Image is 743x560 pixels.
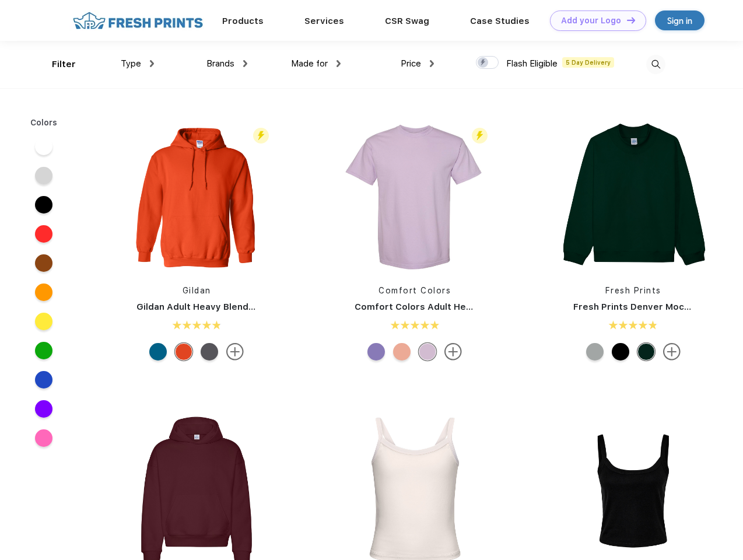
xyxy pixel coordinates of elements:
[150,60,154,67] img: dropdown.png
[253,128,269,143] img: flash_active_toggle.svg
[22,117,66,129] div: Colors
[355,302,545,312] a: Comfort Colors Adult Heavyweight T-Shirt
[52,58,76,71] div: Filter
[337,60,341,67] img: dropdown.png
[226,343,244,360] img: more.svg
[472,128,488,143] img: flash_active_toggle.svg
[506,58,558,69] span: Flash Eligible
[136,302,391,312] a: Gildan Adult Heavy Blend 8 Oz. 50/50 Hooded Sweatshirt
[667,14,692,27] div: Sign in
[562,57,614,68] span: 5 Day Delivery
[183,286,211,295] a: Gildan
[119,118,274,273] img: func=resize&h=266
[401,58,421,69] span: Price
[337,118,492,273] img: func=resize&h=266
[586,343,604,360] div: Heathered Grey
[430,60,434,67] img: dropdown.png
[367,343,385,360] div: Violet
[419,343,436,360] div: Orchid
[291,58,328,69] span: Made for
[121,58,141,69] span: Type
[393,343,411,360] div: Peachy
[605,286,661,295] a: Fresh Prints
[637,343,655,360] div: Forest Green
[175,343,192,360] div: Orange
[206,58,234,69] span: Brands
[646,55,665,74] img: desktop_search.svg
[201,343,218,360] div: Charcoal
[243,60,247,67] img: dropdown.png
[378,286,451,295] a: Comfort Colors
[561,16,621,26] div: Add your Logo
[663,343,681,360] img: more.svg
[149,343,167,360] div: Antique Sapphire
[222,16,264,26] a: Products
[627,17,635,23] img: DT
[612,343,629,360] div: Black
[69,10,206,31] img: fo%20logo%202.webp
[655,10,705,30] a: Sign in
[556,118,711,273] img: func=resize&h=266
[444,343,462,360] img: more.svg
